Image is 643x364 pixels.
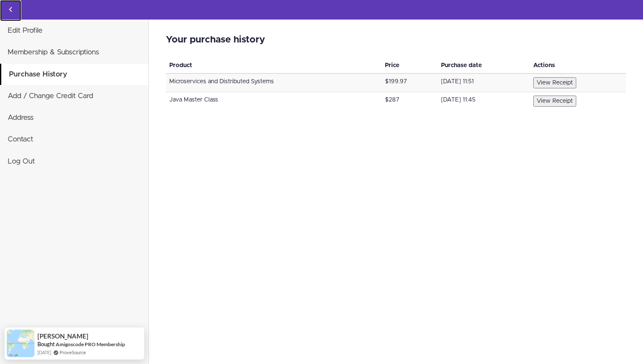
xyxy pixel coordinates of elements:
[56,341,125,347] a: Amigoscode PRO Membership
[6,4,16,14] svg: Back to courses
[166,35,626,45] h2: Your purchase history
[438,73,530,92] td: [DATE] 11:51
[166,58,381,73] th: Product
[381,73,438,92] td: $199.97
[166,73,381,92] td: Microservices and Distributed Systems
[7,330,34,357] img: provesource social proof notification image
[381,58,438,73] th: Price
[1,64,148,85] a: Purchase History
[37,333,88,340] span: [PERSON_NAME]
[438,92,530,110] td: [DATE] 11:45
[60,349,86,356] a: ProveSource
[37,349,51,356] span: [DATE]
[166,92,381,110] td: Java Master Class
[533,96,576,107] button: View Receipt
[37,341,55,347] span: Bought
[381,92,438,110] td: $287
[533,77,576,88] button: View Receipt
[530,58,626,73] th: Actions
[438,58,530,73] th: Purchase date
